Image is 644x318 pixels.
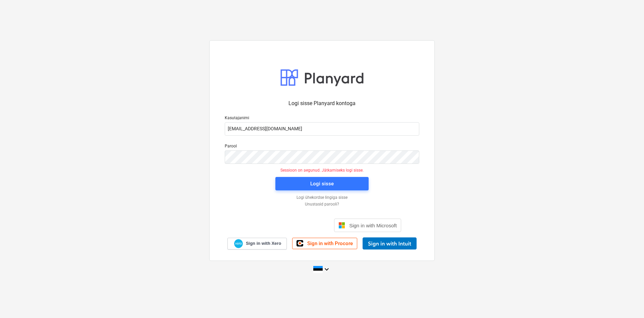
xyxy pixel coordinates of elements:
[221,168,423,173] p: Sessioon on aegunud. Jätkamiseks logi sisse.
[225,99,419,107] p: Logi sisse Planyard kontoga
[227,238,287,249] a: Sign in with Xero
[243,218,329,233] div: Logi sisse Google’i kontoga. Avaneb uuel vahelehel
[225,122,419,136] input: Kasutajanimi
[310,179,334,188] div: Logi sisse
[292,238,357,249] a: Sign in with Procore
[234,239,243,248] img: Xero logo
[225,116,419,122] p: Kasutajanimi
[307,240,353,246] span: Sign in with Procore
[323,265,331,273] i: keyboard_arrow_down
[221,195,423,200] a: Logi ühekordse lingiga sisse
[338,222,345,229] img: Microsoft logo
[275,177,369,190] button: Logi sisse
[225,144,419,150] p: Parool
[239,218,332,233] iframe: Sisselogimine Google'i nupu abil
[610,286,644,318] iframe: Chat Widget
[221,202,423,207] a: Unustasid parooli?
[246,240,281,246] span: Sign in with Xero
[349,223,397,228] span: Sign in with Microsoft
